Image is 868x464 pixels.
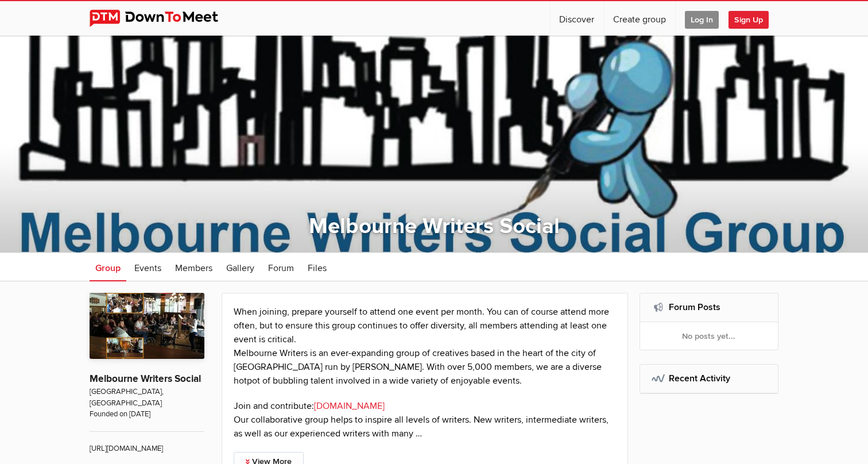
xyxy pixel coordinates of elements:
span: Log In [685,11,719,29]
p: Join and contribute: Our collaborative group helps to inspire all levels of writers. New writers,... [234,399,616,440]
a: Log In [676,1,728,36]
a: Files [302,253,332,281]
a: Group [90,253,126,281]
a: Discover [550,1,603,36]
a: Sign Up [728,1,778,36]
p: When joining, prepare yourself to attend one event per month. You can of course attend more often... [234,305,616,388]
span: Gallery [226,262,254,274]
span: Founded on [DATE] [90,409,204,420]
a: Members [169,253,218,281]
a: [DOMAIN_NAME] [314,400,385,412]
span: Group [95,262,121,274]
span: [URL][DOMAIN_NAME] [90,431,204,454]
span: Events [134,262,161,274]
a: Forum Posts [669,301,720,313]
span: Files [308,262,327,274]
div: No posts yet... [640,322,778,350]
a: Create group [604,1,675,36]
span: Members [175,262,212,274]
img: DownToMeet [90,10,236,27]
img: Melbourne Writers Social [90,293,204,359]
span: Sign Up [728,11,769,29]
a: Forum [262,253,300,281]
h2: Recent Activity [652,365,767,392]
a: Events [129,253,167,281]
a: Gallery [220,253,260,281]
span: [GEOGRAPHIC_DATA], [GEOGRAPHIC_DATA] [90,386,204,409]
span: Forum [268,262,294,274]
